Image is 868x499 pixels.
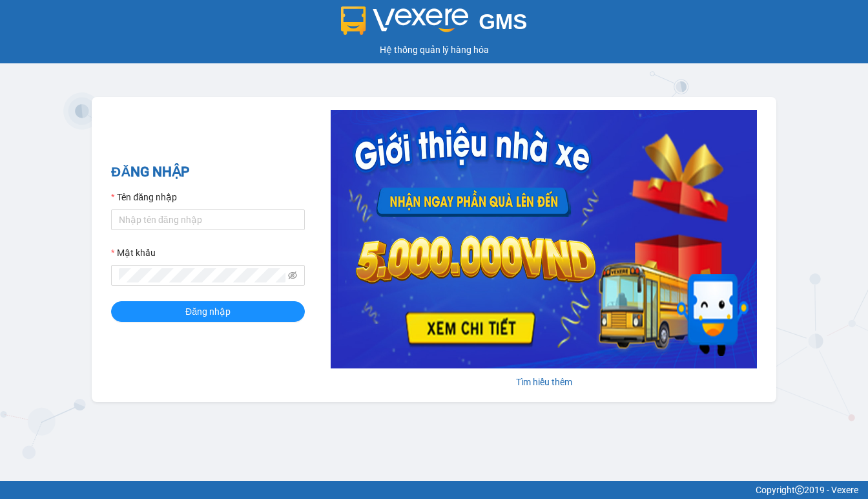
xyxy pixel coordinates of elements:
[111,246,156,260] label: Mật khẩu
[331,110,757,368] img: banner-0
[331,375,757,389] div: Tìm hiểu thêm
[479,10,527,34] span: GMS
[111,190,177,204] label: Tên đăng nhập
[3,43,865,57] div: Hệ thống quản lý hàng hóa
[185,304,231,319] span: Đăng nhập
[795,485,804,494] span: copyright
[341,6,469,35] img: logo 2
[111,209,305,230] input: Tên đăng nhập
[341,19,528,30] a: GMS
[119,268,285,282] input: Mật khẩu
[111,162,305,183] h2: ĐĂNG NHẬP
[10,483,858,497] div: Copyright 2019 - Vexere
[111,301,305,322] button: Đăng nhập
[288,271,297,280] span: eye-invisible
